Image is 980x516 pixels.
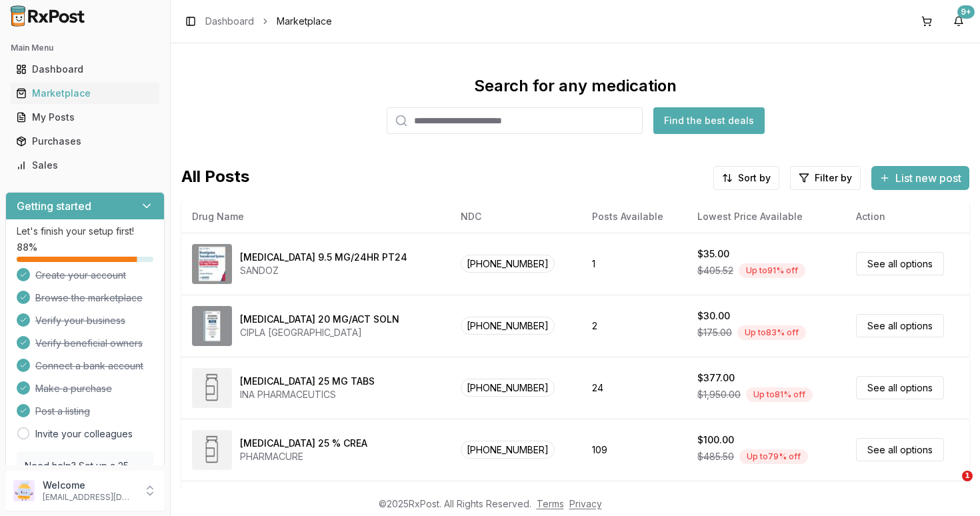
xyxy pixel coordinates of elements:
[697,388,741,401] span: $1,950.00
[5,131,165,152] button: Purchases
[697,433,734,447] div: $100.00
[957,5,975,19] div: 9+
[240,251,407,264] div: [MEDICAL_DATA] 9.5 MG/24HR PT24
[11,129,159,153] a: Purchases
[11,105,159,129] a: My Posts
[569,498,602,509] a: Privacy
[35,314,125,327] span: Verify your business
[739,449,808,464] div: Up to 79 % off
[737,325,806,340] div: Up to 83 % off
[240,264,407,277] div: SANDOZ
[697,371,735,385] div: $377.00
[240,437,367,450] div: [MEDICAL_DATA] 25 % CREA
[581,233,687,295] td: 1
[11,81,159,105] a: Marketplace
[35,427,133,441] a: Invite your colleagues
[871,173,969,186] a: List new post
[739,263,805,278] div: Up to 91 % off
[43,492,135,503] p: [EMAIL_ADDRESS][DOMAIN_NAME]
[474,75,677,97] div: Search for any medication
[277,15,332,28] span: Marketplace
[461,255,555,273] span: [PHONE_NUMBER]
[25,459,145,499] p: Need help? Set up a 25 minute call with our team to set up.
[240,375,375,388] div: [MEDICAL_DATA] 25 MG TABS
[738,171,771,185] span: Sort by
[856,376,944,399] a: See all options
[461,317,555,335] span: [PHONE_NUMBER]
[856,252,944,275] a: See all options
[16,135,154,148] div: Purchases
[461,379,555,397] span: [PHONE_NUMBER]
[962,471,973,481] span: 1
[856,314,944,337] a: See all options
[192,430,232,470] img: Methyl Salicylate 25 % CREA
[13,480,35,501] img: User avatar
[11,153,159,177] a: Sales
[5,59,165,80] button: Dashboard
[16,63,154,76] div: Dashboard
[895,170,961,186] span: List new post
[697,247,729,261] div: $35.00
[35,405,90,418] span: Post a listing
[192,244,232,284] img: Rivastigmine 9.5 MG/24HR PT24
[11,43,159,53] h2: Main Menu
[653,107,765,134] button: Find the best deals
[16,159,154,172] div: Sales
[205,15,254,28] a: Dashboard
[11,57,159,81] a: Dashboard
[935,471,967,503] iframe: Intercom live chat
[845,201,969,233] th: Action
[16,87,154,100] div: Marketplace
[5,107,165,128] button: My Posts
[815,171,852,185] span: Filter by
[192,368,232,408] img: Diclofenac Potassium 25 MG TABS
[240,313,399,326] div: [MEDICAL_DATA] 20 MG/ACT SOLN
[581,357,687,419] td: 24
[581,201,687,233] th: Posts Available
[746,387,813,402] div: Up to 81 % off
[581,295,687,357] td: 2
[16,111,154,124] div: My Posts
[17,241,37,254] span: 88 %
[697,326,732,339] span: $175.00
[240,326,399,339] div: CIPLA [GEOGRAPHIC_DATA]
[5,155,165,176] button: Sales
[713,166,779,190] button: Sort by
[35,291,143,305] span: Browse the marketplace
[697,450,734,463] span: $485.50
[35,382,112,395] span: Make a purchase
[35,337,143,350] span: Verify beneficial owners
[17,198,91,214] h3: Getting started
[856,438,944,461] a: See all options
[871,166,969,190] button: List new post
[948,11,969,32] button: 9+
[537,498,564,509] a: Terms
[697,309,730,323] div: $30.00
[697,264,733,277] span: $405.52
[790,166,861,190] button: Filter by
[43,479,135,492] p: Welcome
[35,269,126,282] span: Create your account
[450,201,581,233] th: NDC
[205,15,332,28] nav: breadcrumb
[5,5,91,27] img: RxPost Logo
[240,388,375,401] div: INA PHARMACEUTICS
[581,419,687,481] td: 109
[17,225,153,238] p: Let's finish your setup first!
[35,359,143,373] span: Connect a bank account
[461,441,555,459] span: [PHONE_NUMBER]
[5,83,165,104] button: Marketplace
[192,306,232,346] img: SUMAtriptan 20 MG/ACT SOLN
[181,166,249,190] span: All Posts
[687,201,845,233] th: Lowest Price Available
[240,450,367,463] div: PHARMACURE
[181,201,450,233] th: Drug Name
